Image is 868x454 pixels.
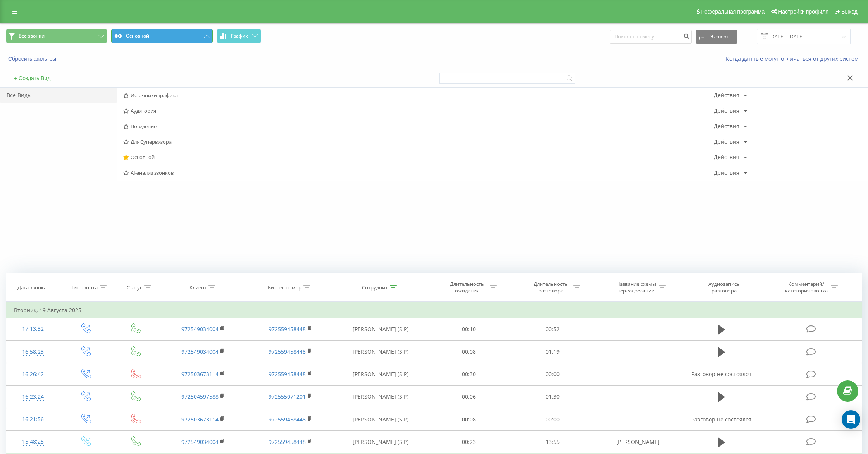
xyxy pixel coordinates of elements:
button: Все звонки [6,29,107,43]
td: 00:08 [427,408,511,431]
div: Действия [714,170,739,175]
a: 972559458448 [269,348,306,355]
td: [PERSON_NAME] [594,431,681,454]
div: Клиент [189,284,207,291]
div: Статус [127,284,142,291]
div: Open Intercom Messenger [842,410,860,429]
div: 17:13:32 [14,322,52,337]
td: 00:23 [427,431,511,454]
div: Аудиозапись разговора [699,281,749,294]
div: Название схемы переадресации [615,281,657,294]
span: Основной [123,155,714,160]
span: Разговор не состоялся [691,370,751,378]
span: AI-анализ звонков [123,170,714,175]
div: Сотрудник [362,284,388,291]
td: [PERSON_NAME] (SIP) [334,431,427,454]
td: 00:52 [511,318,594,340]
div: Комментарий/категория звонка [784,281,829,294]
div: Действия [714,108,739,113]
a: 972503673114 [181,416,219,423]
td: 00:00 [511,408,594,431]
div: 16:58:23 [14,344,52,359]
span: Разговор не состоялся [691,416,751,423]
div: 15:48:25 [14,434,52,449]
span: Для Супервизора [123,139,714,144]
td: 01:19 [511,340,594,363]
span: Реферальная программа [701,9,765,15]
div: 16:21:56 [14,412,52,427]
div: Действия [714,124,739,129]
div: Действия [714,139,739,144]
span: Аудитория [123,108,714,113]
div: Действия [714,93,739,98]
button: Основной [111,29,213,43]
a: 972549034004 [181,325,219,333]
a: Когда данные могут отличаться от других систем [726,55,862,62]
td: [PERSON_NAME] (SIP) [334,385,427,408]
span: Поведение [123,124,714,129]
span: Настройки профиля [778,9,828,15]
td: 00:06 [427,385,511,408]
td: 13:55 [511,431,594,454]
div: Все Виды [0,88,117,103]
button: График [217,29,261,43]
a: 972559458448 [269,416,306,423]
input: Поиск по номеру [610,30,692,44]
div: 16:23:24 [14,389,52,404]
a: 972559458448 [269,370,306,378]
button: + Создать Вид [12,75,53,82]
div: 16:26:42 [14,367,52,382]
a: 972559458448 [269,325,306,333]
a: 972549034004 [181,438,219,445]
td: 00:10 [427,318,511,340]
div: Длительность ожидания [446,281,488,294]
div: Дата звонка [17,284,46,291]
button: Экспорт [696,30,737,44]
span: Все звонки [19,33,45,39]
a: 972555071201 [269,393,306,400]
div: Длительность разговора [530,281,572,294]
a: 972504597588 [181,393,219,400]
a: 972559458448 [269,438,306,445]
button: Сбросить фильтры [6,55,60,62]
td: 01:30 [511,385,594,408]
td: [PERSON_NAME] (SIP) [334,318,427,340]
div: Тип звонка [71,284,98,291]
td: Вторник, 19 Августа 2025 [6,303,862,318]
span: Выход [841,9,858,15]
td: 00:08 [427,340,511,363]
td: [PERSON_NAME] (SIP) [334,340,427,363]
td: 00:00 [511,363,594,385]
span: Источники трафика [123,93,714,98]
td: [PERSON_NAME] (SIP) [334,408,427,431]
span: График [231,33,248,39]
div: Бизнес номер [268,284,301,291]
td: [PERSON_NAME] (SIP) [334,363,427,385]
div: Действия [714,155,739,160]
a: 972503673114 [181,370,219,378]
a: 972549034004 [181,348,219,355]
td: 00:30 [427,363,511,385]
button: Закрыть [845,74,856,83]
